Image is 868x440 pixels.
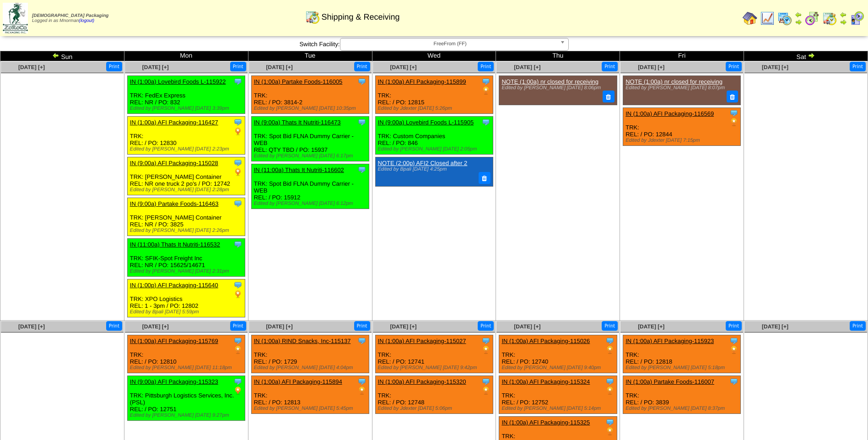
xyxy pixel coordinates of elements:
div: TRK: REL: / PO: 12830 [127,117,245,155]
button: Print [230,321,246,331]
td: Fri [620,51,744,61]
a: [DATE] [+] [390,323,416,330]
img: PO [233,127,243,136]
span: [DEMOGRAPHIC_DATA] Packaging [32,13,108,18]
img: Tooltip [233,158,243,167]
img: Tooltip [233,118,243,127]
div: TRK: Custom Companies REL: / PO: 846 [375,117,493,155]
a: [DATE] [+] [762,323,788,330]
img: Tooltip [357,377,367,386]
img: Tooltip [233,377,243,386]
div: TRK: REL: / PO: 12741 [375,335,493,373]
a: [DATE] [+] [390,64,416,70]
img: calendarinout.gif [305,10,320,24]
img: arrowright.gif [795,18,802,26]
a: IN (9:00a) AFI Packaging-115323 [130,378,218,385]
img: Tooltip [481,377,491,386]
a: IN (1:00a) AFI Packaging-115027 [378,338,466,344]
div: Edited by [PERSON_NAME] [DATE] 6:12pm [254,201,369,206]
div: TRK: FedEx Express REL: NR / PO: 832 [127,76,245,114]
div: TRK: REL: / PO: 12752 [499,376,617,414]
img: PO [233,290,243,299]
a: [DATE] [+] [762,64,788,70]
span: [DATE] [+] [638,323,664,330]
button: Print [850,321,866,331]
div: Edited by [PERSON_NAME] [DATE] 9:42pm [378,365,493,370]
img: Tooltip [233,199,243,208]
span: [DATE] [+] [514,64,540,70]
div: TRK: [PERSON_NAME] Container REL: NR / PO: 3825 [127,198,245,236]
div: Edited by [PERSON_NAME] [DATE] 3:39pm [130,106,245,111]
div: TRK: XPO Logistics REL: 1 - 3pm / PO: 12802 [127,279,245,317]
div: Edited by [PERSON_NAME] [DATE] 2:31pm [130,268,245,274]
img: Tooltip [233,240,243,249]
div: Edited by Jdexter [DATE] 5:26pm [378,106,493,111]
img: Tooltip [357,118,367,127]
span: FreeFrom (FF) [344,38,556,49]
div: Edited by [PERSON_NAME] [DATE] 8:07pm [625,85,736,91]
a: IN (11:00a) Thats It Nutriti-116602 [254,166,344,173]
span: [DATE] [+] [142,64,169,70]
img: calendarblend.gif [805,11,819,26]
img: arrowleft.gif [52,52,59,59]
button: Print [478,321,494,331]
button: Delete Note [603,91,615,102]
button: Print [726,321,742,331]
img: calendarprod.gif [777,11,792,26]
a: IN (1:00a) AFI Packaging-115325 [501,419,590,426]
div: TRK: SFIK-Spot Freight Inc REL: NR / PO: 15625/14671 [127,239,245,277]
img: arrowright.gif [840,18,847,26]
div: Edited by [PERSON_NAME] [DATE] 2:05pm [378,146,493,152]
img: PO [605,345,615,354]
a: IN (9:00a) Lovebird Foods L-115905 [378,119,474,126]
button: Print [602,321,618,331]
td: Tue [248,51,372,61]
td: Wed [372,51,496,61]
button: Delete Note [727,91,739,102]
div: TRK: REL: / PO: 3814-2 [251,76,369,114]
img: PO [481,386,491,395]
a: [DATE] [+] [514,323,540,330]
img: Tooltip [357,165,367,174]
a: [DATE] [+] [18,323,45,330]
div: Edited by [PERSON_NAME] [DATE] 9:40pm [501,365,616,370]
div: TRK: REL: / PO: 12748 [375,376,493,414]
div: TRK: REL: / PO: 12844 [623,107,741,145]
span: [DATE] [+] [18,64,45,70]
span: [DATE] [+] [142,323,169,330]
button: Print [354,321,370,331]
img: Tooltip [605,377,615,386]
a: IN (1:00a) Partake Foods-116005 [254,78,343,85]
img: PO [357,386,367,395]
div: Edited by [PERSON_NAME] [DATE] 8:37pm [625,406,740,411]
div: Edited by [PERSON_NAME] [DATE] 5:18pm [625,365,740,370]
div: TRK: REL: / PO: 12813 [251,376,369,414]
div: TRK: [PERSON_NAME] Container REL: NR one truck 2 po's / PO: 12742 [127,157,245,195]
div: TRK: REL: / PO: 12815 [375,76,493,114]
div: Edited by [PERSON_NAME] [DATE] 11:18pm [130,365,245,370]
img: PO [233,345,243,354]
div: Edited by Bpali [DATE] 4:25pm [378,166,488,172]
div: TRK: REL: / PO: 1729 [251,335,369,373]
div: Edited by [PERSON_NAME] [DATE] 10:35pm [254,106,369,111]
div: Edited by [PERSON_NAME] [DATE] 5:45pm [254,406,369,411]
span: Logged in as Mnorman [32,13,108,23]
img: arrowright.gif [808,52,815,59]
a: IN (1:00a) AFI Packaging-115894 [254,378,342,385]
a: IN (1:00a) AFI Packaging-116569 [625,110,714,117]
a: IN (1:00a) RIND Snacks, Inc-115137 [254,338,351,344]
div: Edited by Bpali [DATE] 5:59pm [130,309,245,315]
img: Tooltip [233,280,243,290]
a: [DATE] [+] [266,64,293,70]
img: Tooltip [233,336,243,345]
button: Print [602,62,618,71]
a: NOTE (1:00a) nr closed for receiving [501,78,598,85]
a: [DATE] [+] [638,64,664,70]
a: IN (1:00a) AFI Packaging-115769 [130,338,218,344]
img: calendarinout.gif [822,11,837,26]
